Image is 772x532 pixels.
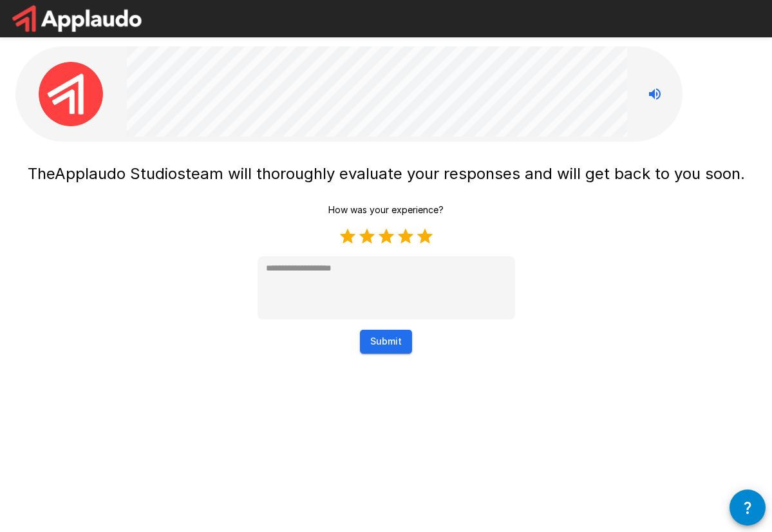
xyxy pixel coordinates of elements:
button: Submit [360,330,412,354]
span: The [28,164,55,183]
button: Stop reading questions aloud [642,81,668,107]
p: How was your experience? [328,204,444,216]
span: Applaudo Studios [55,164,185,183]
span: team will thoroughly evaluate your responses and will get back to you soon. [185,164,745,183]
img: applaudo_avatar.png [39,62,103,126]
